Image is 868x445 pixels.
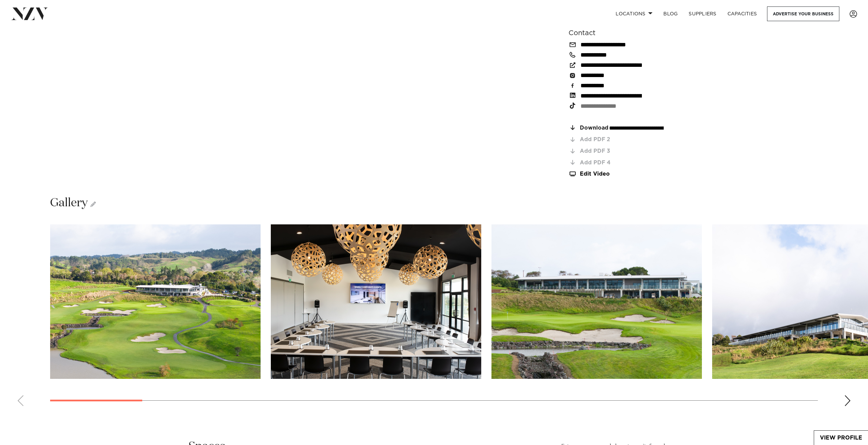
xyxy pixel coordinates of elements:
[580,125,608,131] span: Download
[580,137,680,143] div: Add PDF 2
[491,224,702,379] img: PD13sJjtPDdTMTZ7tgNZnfRYsju3Eza4HdUmdd44.jpg
[580,148,680,154] div: Add PDF 3
[271,224,481,379] img: MIJH47IyAKYCtvEYI5thze9GwAVkxOloKf6bRXl1.jpg
[683,6,722,21] a: SUPPLIERS
[271,224,481,379] swiper-slide: 2 / 29
[50,195,96,211] h2: Gallery
[767,6,839,21] a: Advertise your business
[50,224,261,379] img: vnBvGCEsUXLaM4lkWxKjgj6nCbXO3eHJnD3qQXZ6.jpg
[814,431,868,445] a: View Profile
[11,8,48,20] img: nzv-logo.png
[658,6,683,21] a: BLOG
[491,224,702,379] swiper-slide: 3 / 29
[580,160,680,166] div: Add PDF 4
[569,28,680,38] h6: Contact
[569,171,680,177] a: Edit Video
[569,160,680,166] a: Add PDF 4
[722,6,763,21] a: Capacities
[569,137,680,143] a: Add PDF 2
[610,6,658,21] a: Locations
[569,148,680,154] a: Add PDF 3
[50,224,261,379] swiper-slide: 1 / 29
